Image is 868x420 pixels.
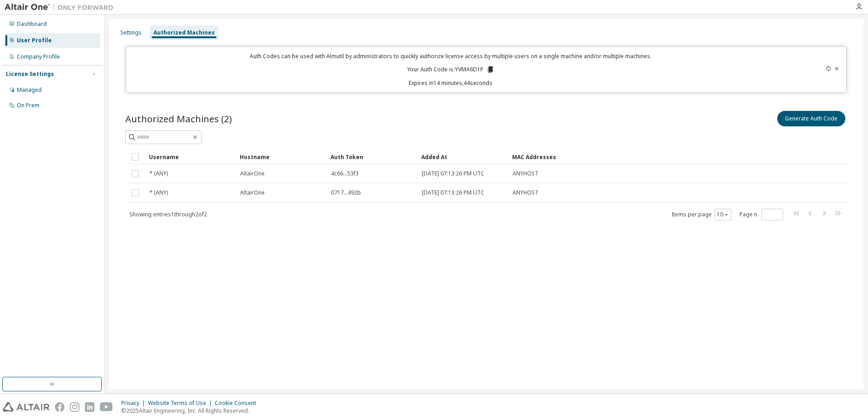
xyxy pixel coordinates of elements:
span: Page n. [740,209,783,220]
span: ANYHOST [513,189,538,196]
div: MAC Addresses [512,150,752,164]
span: [DATE] 07:13:26 PM UTC [422,189,484,196]
span: 4c66...53f3 [331,170,359,177]
div: License Settings [6,70,54,78]
img: linkedin.svg [85,402,94,412]
img: altair_logo.svg [3,402,49,412]
p: © 2025 Altair Engineering, Inc. All Rights Reserved. [121,407,261,415]
div: Authorized Machines [153,29,215,36]
span: 0717...492b [331,189,361,196]
div: Dashboard [17,20,47,28]
div: Auth Token [330,150,414,164]
div: On Prem [17,102,39,109]
span: Items per page [671,209,731,220]
img: Altair One [5,3,118,12]
div: Settings [120,29,142,36]
span: * (ANY) [149,170,168,177]
span: * (ANY) [149,189,168,196]
span: Showing entries 1 through 2 of 2 [129,210,207,218]
span: [DATE] 07:13:26 PM UTC [422,170,484,177]
img: youtube.svg [100,402,113,412]
div: Company Profile [17,53,60,60]
button: 10 [717,211,729,218]
div: User Profile [17,37,52,44]
div: Added At [421,150,505,164]
div: Cookie Consent [215,400,261,407]
div: Username [149,150,232,164]
img: facebook.svg [55,402,64,412]
span: ANYHOST [513,170,538,177]
span: Authorized Machines (2) [125,112,232,125]
img: instagram.svg [70,402,79,412]
span: AltairOne [240,170,265,177]
p: Auth Codes can be used with Almutil by administrators to quickly authorize license access by mult... [132,52,770,60]
div: Managed [17,86,42,94]
button: Generate Auth Code [777,111,845,126]
div: Hostname [240,150,323,164]
p: Your Auth Code is: YVMA6D1P [407,65,494,74]
div: Privacy [121,400,148,407]
p: Expires in 14 minutes, 44 seconds [132,79,770,87]
div: Website Terms of Use [148,400,215,407]
span: AltairOne [240,189,265,196]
